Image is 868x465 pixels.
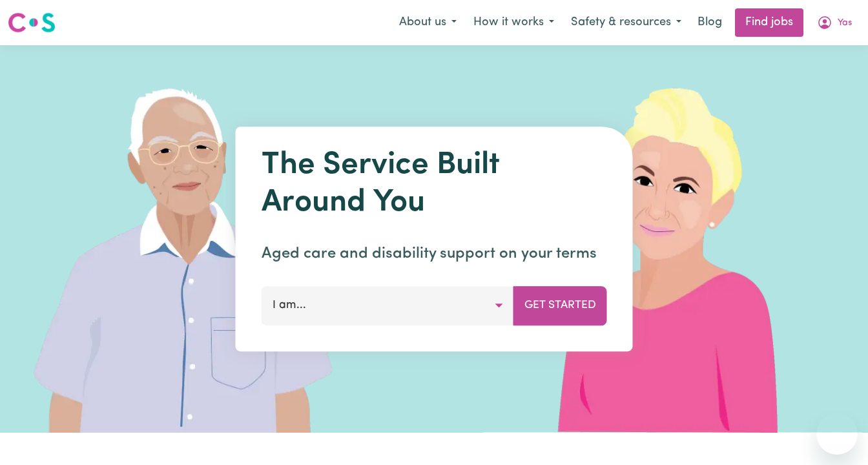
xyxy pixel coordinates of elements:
a: Find jobs [735,8,803,37]
button: Safety & resources [563,9,690,36]
a: Careseekers logo [8,8,56,37]
p: Aged care and disability support on your terms [262,242,607,265]
button: About us [391,9,465,36]
a: Blog [690,8,730,37]
button: I am... [262,286,514,325]
iframe: Button to launch messaging window [816,413,858,455]
img: Careseekers logo [8,11,56,34]
button: How it works [465,9,563,36]
span: Yas [838,16,852,30]
button: Get Started [513,286,607,325]
h1: The Service Built Around You [262,147,607,222]
button: My Account [809,9,860,36]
